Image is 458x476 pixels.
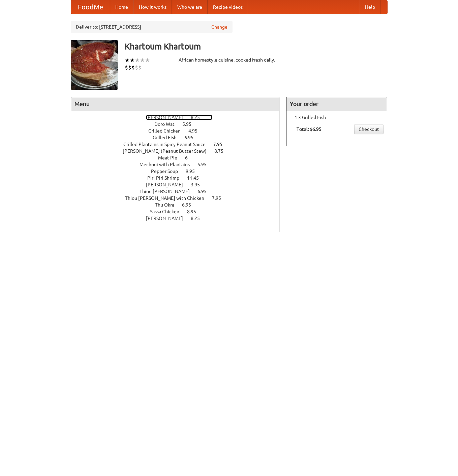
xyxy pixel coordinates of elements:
span: Yassa Chicken [150,209,186,214]
span: Piri-Piri Shrimp [147,175,186,181]
li: ★ [140,57,145,64]
b: Total: $6.95 [297,126,322,132]
span: Thiou [PERSON_NAME] with Chicken [125,195,211,201]
span: [PERSON_NAME] [146,216,190,221]
span: 6.95 [182,202,198,208]
span: Thu Okra [155,202,181,208]
span: 4.95 [188,128,204,134]
span: Meat Pie [158,155,184,160]
a: Thiou [PERSON_NAME] 6.95 [140,189,219,194]
a: FoodMe [71,0,110,14]
a: Doro Wat 5.95 [154,121,204,127]
li: ★ [135,57,140,64]
span: [PERSON_NAME] (Peanut Butter Stew) [123,148,213,154]
span: 6.95 [184,135,200,140]
a: [PERSON_NAME] 8.25 [146,115,212,120]
a: Thu Okra 6.95 [155,202,204,208]
span: Grilled Plantains in Spicy Peanut Sauce [123,142,212,147]
li: $ [125,64,128,71]
span: 6.95 [197,189,213,194]
div: African homestyle cuisine, cooked fresh daily. [179,57,280,63]
span: 8.75 [214,148,230,154]
h3: Khartoum Khartoum [125,40,388,53]
li: $ [135,64,138,71]
a: Help [360,0,380,14]
a: Grilled Plantains in Spicy Peanut Sauce 7.95 [123,142,235,147]
span: Doro Wat [154,121,181,127]
span: Grilled Chicken [148,128,187,134]
span: [PERSON_NAME] [146,115,190,120]
span: 11.45 [187,175,206,181]
a: Thiou [PERSON_NAME] with Chicken 7.95 [125,195,234,201]
a: [PERSON_NAME] 3.95 [146,182,212,187]
li: ★ [130,57,135,64]
span: Mechoui with Plantains [140,162,196,167]
a: Mechoui with Plantains 5.95 [140,162,219,167]
a: How it works [133,0,172,14]
h4: Your order [286,97,387,111]
li: $ [138,64,142,71]
span: Grilled Fish [153,135,183,140]
span: 8.25 [191,115,207,120]
img: angular.jpg [71,40,118,90]
li: 1 × Grilled Fish [290,114,384,121]
a: Yassa Chicken 8.95 [150,209,209,214]
span: 6 [185,155,194,160]
div: Deliver to: [STREET_ADDRESS] [71,21,233,33]
span: 9.95 [186,169,202,174]
span: 7.95 [212,195,228,201]
a: Meat Pie 6 [158,155,200,160]
span: [PERSON_NAME] [146,182,190,187]
span: 8.95 [187,209,203,214]
span: 7.95 [213,142,229,147]
a: Change [211,24,227,30]
li: ★ [125,57,130,64]
a: Pepper Soup 9.95 [151,169,207,174]
span: Thiou [PERSON_NAME] [140,189,196,194]
span: 3.95 [191,182,207,187]
li: ★ [145,57,150,64]
a: Grilled Fish 6.95 [153,135,206,140]
a: Recipe videos [208,0,248,14]
a: [PERSON_NAME] (Peanut Butter Stew) 8.75 [123,148,236,154]
h4: Menu [71,97,279,111]
span: Pepper Soup [151,169,185,174]
a: Grilled Chicken 4.95 [148,128,210,134]
a: Who we are [172,0,208,14]
a: Piri-Piri Shrimp 11.45 [147,175,211,181]
span: 8.25 [191,216,207,221]
a: [PERSON_NAME] 8.25 [146,216,212,221]
a: Checkout [354,124,384,134]
li: $ [128,64,131,71]
li: $ [131,64,135,71]
span: 5.95 [197,162,213,167]
a: Home [110,0,133,14]
span: 5.95 [182,121,198,127]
